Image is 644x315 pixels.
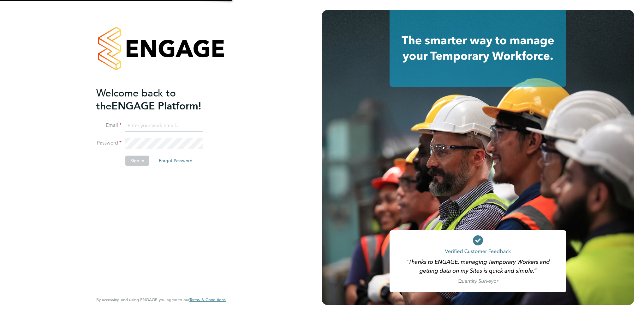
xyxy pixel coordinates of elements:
[189,297,226,302] span: Terms & Conditions
[96,140,122,146] label: Password
[96,87,176,112] span: Welcome back to the
[154,156,198,166] button: Forgot Password
[96,122,122,129] label: Email
[125,120,203,132] input: Enter your work email...
[125,156,149,166] button: Sign In
[189,297,226,302] a: Terms & Conditions
[96,297,226,302] span: By accessing and using ENGAGE you agree to our
[96,87,219,113] h2: ENGAGE Platform!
